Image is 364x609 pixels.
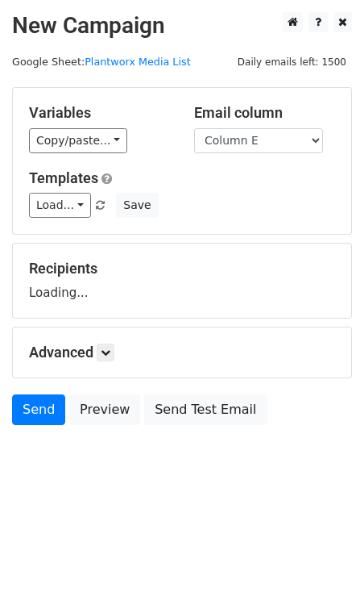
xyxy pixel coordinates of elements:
small: Google Sheet: [12,56,191,68]
a: Preview [69,394,140,425]
div: Loading... [29,260,335,302]
span: Daily emails left: 1500 [232,53,352,71]
a: Templates [29,169,98,186]
a: Send [12,394,65,425]
h2: New Campaign [12,12,352,40]
a: Copy/paste... [29,128,127,153]
h5: Email column [194,104,335,122]
h5: Recipients [29,260,335,277]
a: Daily emails left: 1500 [232,56,352,68]
a: Load... [29,193,91,218]
button: Save [116,193,158,218]
h5: Advanced [29,344,335,361]
a: Plantworx Media List [85,56,190,68]
h5: Variables [29,104,170,122]
a: Send Test Email [144,394,267,425]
